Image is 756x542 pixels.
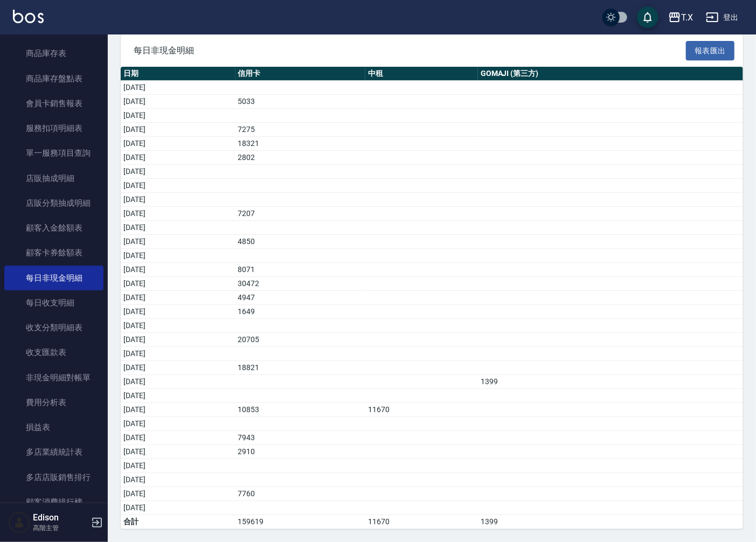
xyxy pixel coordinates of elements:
td: 20705 [235,333,366,347]
td: [DATE] [121,207,235,221]
table: a dense table [121,67,743,529]
td: 2802 [235,151,366,165]
a: 店販抽成明細 [4,166,103,191]
td: [DATE] [121,249,235,263]
td: 1399 [478,515,743,529]
td: 7207 [235,207,366,221]
a: 顧客入金餘額表 [4,216,103,240]
td: 18321 [235,137,366,151]
td: 8071 [235,263,366,277]
td: 159619 [235,515,366,529]
td: 7275 [235,123,366,137]
td: [DATE] [121,137,235,151]
a: 顧客卡券餘額表 [4,240,103,265]
td: [DATE] [121,193,235,207]
td: [DATE] [121,305,235,319]
td: 11670 [365,515,478,529]
a: 店販分類抽成明細 [4,191,103,216]
a: 每日非現金明細 [4,266,103,290]
span: 每日非現金明細 [134,45,686,56]
td: [DATE] [121,333,235,347]
td: [DATE] [121,501,235,515]
td: [DATE] [121,221,235,235]
a: 報表匯出 [686,45,734,55]
a: 會員卡銷售報表 [4,91,103,116]
td: [DATE] [121,109,235,123]
th: 信用卡 [235,67,366,81]
td: [DATE] [121,473,235,487]
td: 7943 [235,431,366,445]
button: save [637,6,658,28]
td: 30472 [235,277,366,291]
h5: Edison [33,512,88,523]
a: 商品庫存表 [4,41,103,66]
td: 18821 [235,361,366,375]
td: 4947 [235,291,366,305]
td: [DATE] [121,235,235,249]
td: [DATE] [121,123,235,137]
td: 1649 [235,305,366,319]
td: [DATE] [121,431,235,445]
a: 非現金明細對帳單 [4,365,103,390]
button: 報表匯出 [686,41,734,61]
td: 7760 [235,487,366,501]
td: [DATE] [121,277,235,291]
img: Logo [13,10,44,23]
td: 1399 [478,375,743,389]
td: 5033 [235,95,366,109]
th: GOMAJI (第三方) [478,67,743,81]
div: T.X [681,11,693,24]
td: [DATE] [121,361,235,375]
td: [DATE] [121,375,235,389]
td: 2910 [235,445,366,459]
td: [DATE] [121,263,235,277]
th: 日期 [121,67,235,81]
button: T.X [664,6,697,29]
a: 商品庫存盤點表 [4,66,103,91]
td: [DATE] [121,95,235,109]
td: 11670 [365,403,478,417]
a: 服務扣項明細表 [4,116,103,141]
td: 合計 [121,515,235,529]
button: 登出 [702,8,743,27]
a: 損益表 [4,415,103,440]
a: 收支分類明細表 [4,315,103,340]
td: [DATE] [121,417,235,431]
td: [DATE] [121,291,235,305]
a: 多店業績統計表 [4,440,103,464]
img: Person [9,512,30,533]
td: [DATE] [121,445,235,459]
p: 高階主管 [33,523,88,533]
td: [DATE] [121,347,235,361]
td: [DATE] [121,151,235,165]
td: [DATE] [121,319,235,333]
th: 中租 [365,67,478,81]
a: 多店店販銷售排行 [4,465,103,490]
td: [DATE] [121,179,235,193]
td: [DATE] [121,389,235,403]
td: [DATE] [121,81,235,95]
td: [DATE] [121,459,235,473]
a: 每日收支明細 [4,290,103,315]
a: 顧客消費排行榜 [4,490,103,515]
a: 收支匯款表 [4,340,103,365]
td: 10853 [235,403,366,417]
td: [DATE] [121,165,235,179]
a: 費用分析表 [4,390,103,415]
td: [DATE] [121,487,235,501]
td: 4850 [235,235,366,249]
a: 單一服務項目查詢 [4,141,103,165]
td: [DATE] [121,403,235,417]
